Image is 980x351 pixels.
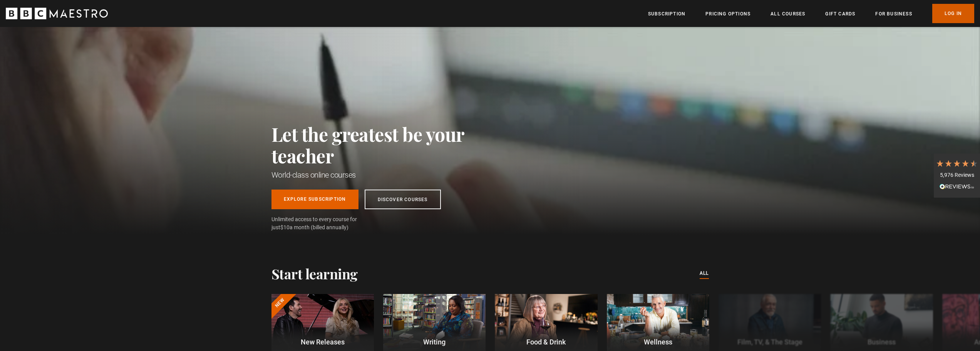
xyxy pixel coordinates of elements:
h2: Start learning [271,265,358,282]
p: New Releases [271,337,374,347]
div: 5,976 Reviews [936,171,978,179]
span: Unlimited access to every course for just a month (billed annually) [271,215,375,232]
a: Log In [932,4,974,23]
a: For business [875,10,912,18]
a: Gift Cards [825,10,855,18]
svg: BBC Maestro [6,8,108,19]
h2: Let the greatest be your teacher [271,123,499,166]
p: Business [830,337,933,347]
a: Pricing Options [705,10,750,18]
div: Read All Reviews [936,183,978,192]
p: Wellness [607,337,709,347]
a: All [700,269,709,278]
h1: World-class online courses [271,170,499,180]
p: Writing [383,337,486,347]
div: 4.7 Stars [936,159,978,168]
a: Discover Courses [365,190,441,209]
nav: Primary [648,4,974,23]
p: Film, TV, & The Stage [719,337,821,347]
a: Explore Subscription [271,190,358,209]
p: Food & Drink [495,337,597,347]
span: $10 [280,224,290,230]
a: All Courses [771,10,805,18]
div: 5,976 ReviewsRead All Reviews [934,153,980,198]
a: Subscription [648,10,685,18]
img: REVIEWS.io [940,184,974,189]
